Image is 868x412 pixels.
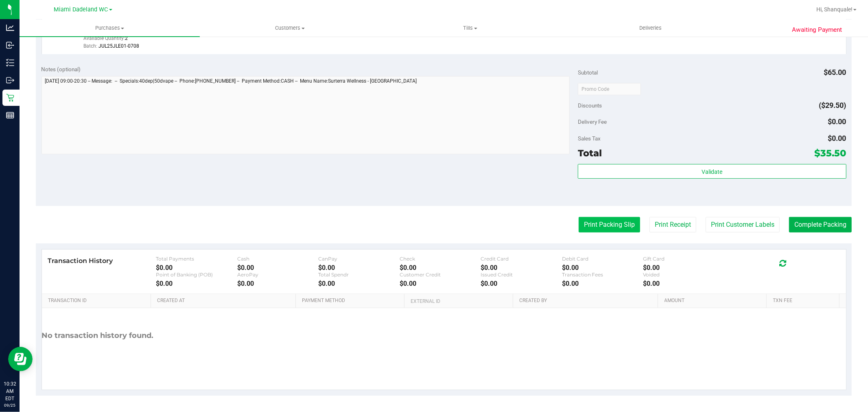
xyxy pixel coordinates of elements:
button: Print Packing Slip [579,217,640,232]
span: Tills [380,24,560,32]
span: JUL25JLE01-0708 [98,43,139,49]
th: External ID [404,294,513,309]
span: $0.00 [828,134,846,142]
span: Miami Dadeland WC [54,6,108,13]
div: $0.00 [562,280,643,287]
a: Txn Fee [773,298,836,304]
a: Purchases [20,20,200,37]
div: $0.00 [643,264,724,272]
div: AeroPay [237,272,318,278]
p: 10:32 AM EDT [4,380,16,402]
p: 09/25 [4,402,16,408]
div: Transaction Fees [562,272,643,278]
span: $35.50 [815,147,846,159]
a: Created At [157,298,293,304]
span: Customers [200,24,380,32]
button: Print Receipt [649,217,696,232]
span: Hi, Shanquale! [816,6,853,13]
div: $0.00 [156,264,237,272]
div: $0.00 [481,280,562,287]
div: $0.00 [562,264,643,272]
span: Subtotal [578,69,598,76]
div: Gift Card [643,256,724,262]
div: $0.00 [400,264,481,272]
span: Sales Tax [578,135,601,142]
span: Delivery Fee [578,118,607,125]
div: $0.00 [237,280,318,287]
a: Payment Method [302,298,401,304]
span: Notes (optional) [42,66,81,72]
a: Customers [200,20,380,37]
div: Credit Card [481,256,562,262]
div: Debit Card [562,256,643,262]
span: $0.00 [828,117,846,126]
div: $0.00 [318,280,399,287]
div: Voided [643,272,724,278]
div: Total Spendr [318,272,399,278]
div: CanPay [318,256,399,262]
span: Batch: [83,43,97,49]
span: ($29.50) [819,101,846,110]
span: Awaiting Payment [792,25,842,35]
input: Promo Code [578,83,641,95]
div: Available Quantity: [83,33,289,48]
span: 2 [125,35,128,41]
div: No transaction history found. [42,308,154,363]
div: $0.00 [237,264,318,272]
div: $0.00 [318,264,399,272]
a: Tills [380,20,560,37]
inline-svg: Reports [6,111,14,119]
a: Deliveries [560,20,741,37]
div: Issued Credit [481,272,562,278]
div: Point of Banking (POB) [156,272,237,278]
div: $0.00 [481,264,562,272]
span: $65.00 [824,68,846,77]
span: Purchases [20,24,200,32]
div: $0.00 [156,280,237,287]
div: Customer Credit [400,272,481,278]
div: Cash [237,256,318,262]
inline-svg: Inventory [6,59,14,67]
button: Validate [578,164,846,179]
button: Complete Packing [789,217,852,232]
div: $0.00 [643,280,724,287]
button: Print Customer Labels [706,217,780,232]
span: Total [578,147,602,159]
a: Transaction ID [48,298,148,304]
div: Total Payments [156,256,237,262]
iframe: Resource center [8,347,33,371]
inline-svg: Retail [6,94,14,102]
div: $0.00 [400,280,481,287]
span: Discounts [578,98,602,113]
a: Created By [519,298,655,304]
inline-svg: Analytics [6,24,14,32]
span: Deliveries [628,24,673,32]
span: Validate [702,169,722,175]
div: Check [400,256,481,262]
a: Amount [665,298,764,304]
inline-svg: Inbound [6,41,14,49]
inline-svg: Outbound [6,76,14,84]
